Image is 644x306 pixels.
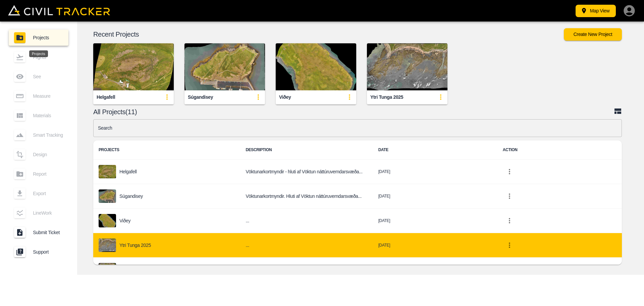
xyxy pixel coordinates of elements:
[246,168,367,176] h6: Vöktunarkortmyndir - hluti af Vöktun náttúruverndarsvæða
[119,243,151,248] p: Ytri Tunga 2025
[160,90,174,104] button: update-card-details
[240,140,373,160] th: DESCRIPTION
[99,263,116,276] img: project-image
[93,43,174,90] img: Helgafell
[564,28,622,41] button: Create New Project
[246,192,367,201] h6: Vöktunarkortmyndir. Hluti af Vöktun náttúruverndarsvæða
[29,50,48,57] div: Projects
[373,258,497,282] td: [DATE]
[93,140,240,160] th: PROJECTS
[252,90,265,104] button: update-card-details
[246,217,367,225] h6: ...
[276,43,356,90] img: Viðey
[99,238,116,252] img: project-image
[119,193,143,199] p: Súgandisey
[343,90,356,104] button: update-card-details
[99,189,116,203] img: project-image
[279,94,291,100] div: Viðey
[119,169,137,174] p: Helgafell
[9,30,68,46] a: Projects
[576,5,616,17] button: Map View
[188,94,213,100] div: Súgandisey
[93,32,564,37] p: Recent Projects
[370,94,403,100] div: Ytri Tunga 2025
[33,230,63,235] span: Submit Ticket
[373,184,497,209] td: [DATE]
[9,224,68,241] a: Submit Ticket
[99,214,116,227] img: project-image
[8,5,110,15] img: Civil Tracker
[373,140,497,160] th: DATE
[367,43,447,90] img: Ytri Tunga 2025
[373,233,497,258] td: [DATE]
[99,165,116,178] img: project-image
[33,35,63,40] span: Projects
[9,244,68,260] a: Support
[119,218,130,223] p: Viðey
[184,43,265,90] img: Súgandisey
[373,160,497,184] td: [DATE]
[93,109,614,115] p: All Projects(11)
[497,140,622,160] th: ACTION
[97,94,115,100] div: Helgafell
[33,249,63,255] span: Support
[373,209,497,233] td: [DATE]
[434,90,447,104] button: update-card-details
[246,241,367,250] h6: ...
